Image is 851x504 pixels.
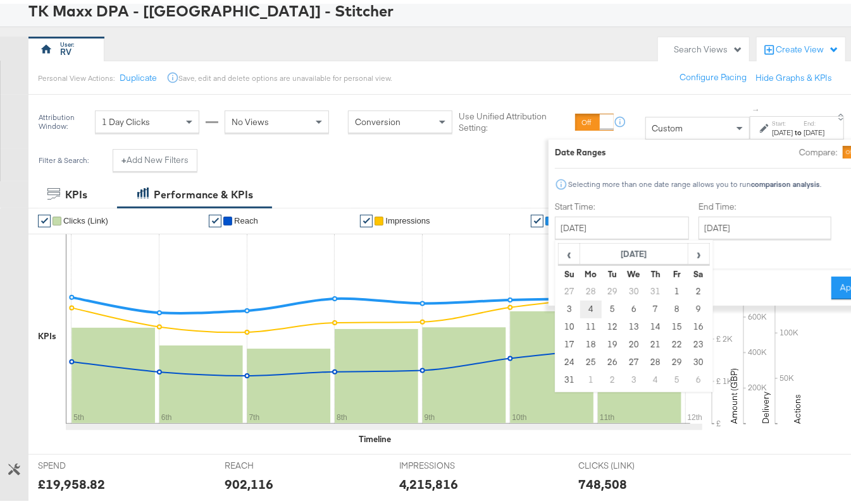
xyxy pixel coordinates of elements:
[666,279,688,297] td: 1
[154,184,253,198] div: Performance & KPIs
[688,279,709,297] td: 2
[120,68,157,80] button: Duplicate
[61,42,72,54] div: RV
[601,297,623,315] td: 5
[102,112,150,124] span: 1 Day Clicks
[666,350,688,368] td: 29
[580,261,601,279] th: Mo
[555,143,606,155] div: Date Ranges
[555,197,689,209] label: Start Time:
[38,69,115,80] div: Personal View Actions:
[623,261,645,279] th: We
[225,471,273,489] div: 902,116
[645,297,666,315] td: 7
[580,297,601,315] td: 4
[580,368,601,385] td: 1
[385,212,430,222] span: Impressions
[580,315,601,332] td: 11
[580,240,688,261] th: [DATE]
[38,456,133,468] span: SPEND
[580,332,601,350] td: 18
[65,184,87,198] div: KPIs
[558,332,580,350] td: 17
[558,315,580,332] td: 10
[623,297,645,315] td: 6
[558,350,580,368] td: 24
[804,116,824,124] label: End:
[558,261,580,279] th: Su
[558,297,580,315] td: 3
[645,368,666,385] td: 4
[38,109,89,127] div: Attribution Window:
[645,315,666,332] td: 14
[666,332,688,350] td: 22
[792,390,803,420] text: Actions
[645,332,666,350] td: 21
[793,124,804,133] strong: to
[179,69,392,80] div: Save, edit and delete options are unavailable for personal view.
[623,279,645,297] td: 30
[232,112,269,124] span: No Views
[580,350,601,368] td: 25
[121,150,127,162] strong: +
[578,456,673,468] span: CLICKS (LINK)
[580,279,601,297] td: 28
[772,124,793,134] div: [DATE]
[531,211,544,224] a: ✔
[666,261,688,279] th: Fr
[234,212,258,222] span: Reach
[688,261,709,279] th: Sa
[652,119,683,130] span: Custom
[688,315,709,332] td: 16
[755,68,832,80] button: Hide Graphs & KPIs
[601,279,623,297] td: 29
[558,368,580,385] td: 31
[601,350,623,368] td: 26
[459,107,570,130] label: Use Unified Attribution Setting:
[559,241,579,260] span: ‹
[38,211,51,224] a: ✔
[799,143,838,155] label: Compare:
[666,315,688,332] td: 15
[38,152,89,161] div: Filter & Search:
[399,471,459,489] div: 4,215,816
[601,315,623,332] td: 12
[666,297,688,315] td: 8
[623,350,645,368] td: 27
[601,332,623,350] td: 19
[688,241,708,260] span: ›
[601,261,623,279] th: Tu
[671,63,755,85] button: Configure Pacing
[776,40,839,52] div: Create View
[688,332,709,350] td: 23
[804,124,824,134] div: [DATE]
[699,197,836,209] label: End Time:
[674,40,743,52] div: Search Views
[645,350,666,368] td: 28
[113,145,197,168] button: +Add New Filters
[209,211,221,224] a: ✔
[578,471,627,489] div: 748,508
[666,368,688,385] td: 5
[558,279,580,297] td: 27
[645,279,666,297] td: 31
[623,368,645,385] td: 3
[751,104,763,109] span: ↑
[688,350,709,368] td: 30
[360,211,373,224] a: ✔
[601,368,623,385] td: 2
[225,456,320,468] span: REACH
[760,388,771,420] text: Delivery
[38,327,56,339] div: KPIs
[38,471,105,489] div: £19,958.82
[568,176,822,185] div: Selecting more than one date range allows you to run .
[688,297,709,315] td: 9
[355,112,401,124] span: Conversion
[688,368,709,385] td: 6
[645,261,666,279] th: Th
[359,429,391,441] div: Timeline
[728,364,740,420] text: Amount (GBP)
[772,116,793,124] label: Start:
[623,332,645,350] td: 20
[399,456,494,468] span: IMPRESSIONS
